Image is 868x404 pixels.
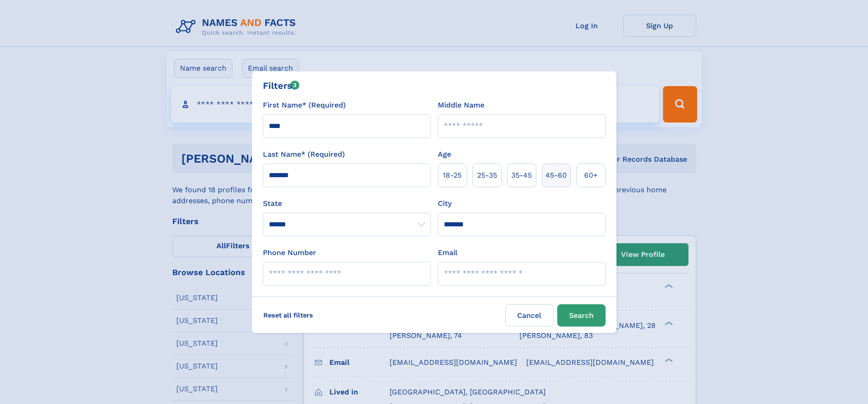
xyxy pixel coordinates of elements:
label: Last Name* (Required) [263,149,345,160]
span: 60+ [584,170,598,181]
div: Filters [263,79,300,92]
label: Reset all filters [257,304,319,326]
label: Phone Number [263,247,316,258]
span: 25‑35 [477,170,497,181]
label: Cancel [505,304,554,327]
button: Search [557,304,606,327]
span: 35‑45 [511,170,532,181]
span: 18‑25 [443,170,462,181]
label: First Name* (Required) [263,100,346,111]
label: City [438,198,452,209]
label: Age [438,149,451,160]
span: 45‑60 [545,170,567,181]
label: State [263,198,431,209]
label: Email [438,247,457,258]
label: Middle Name [438,100,484,111]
